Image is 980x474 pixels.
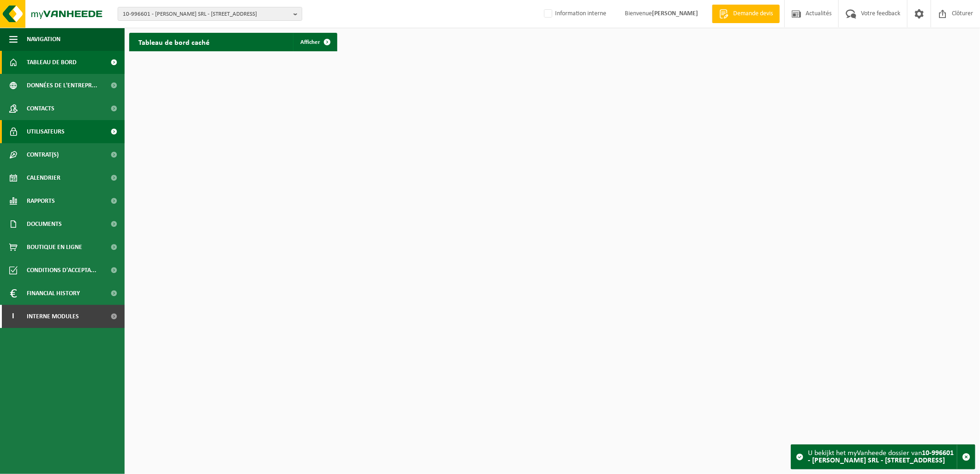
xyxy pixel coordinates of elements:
span: Contrat(s) [27,143,59,166]
span: Financial History [27,282,80,305]
h2: Tableau de bord caché [129,33,219,51]
span: Conditions d'accepta... [27,259,96,282]
span: Données de l'entrepr... [27,74,97,97]
span: Documents [27,213,62,236]
a: Afficher [293,33,336,51]
span: Tableau de bord [27,51,77,74]
button: 10-996601 - [PERSON_NAME] SRL - [STREET_ADDRESS] [118,7,302,21]
span: Boutique en ligne [27,236,82,259]
div: U bekijkt het myVanheede dossier van [808,445,957,469]
span: Interne modules [27,305,79,328]
span: Rapports [27,189,55,213]
span: Utilisateurs [27,120,65,143]
span: Contacts [27,97,54,120]
label: Information interne [542,7,606,21]
span: Afficher [300,39,320,45]
span: Calendrier [27,166,60,189]
span: I [9,305,18,328]
span: 10-996601 - [PERSON_NAME] SRL - [STREET_ADDRESS] [123,7,290,21]
span: Navigation [27,28,60,51]
strong: [PERSON_NAME] [652,10,698,17]
strong: 10-996601 - [PERSON_NAME] SRL - [STREET_ADDRESS] [808,450,954,464]
a: Demande devis [712,5,780,23]
span: Demande devis [731,9,775,18]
